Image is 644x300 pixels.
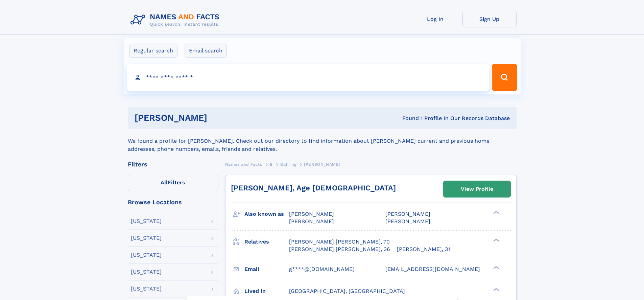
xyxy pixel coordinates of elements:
[492,210,500,215] div: ❯
[129,44,177,58] label: Regular search
[231,184,396,192] a: [PERSON_NAME], Age [DEMOGRAPHIC_DATA]
[289,288,405,294] span: [GEOGRAPHIC_DATA], [GEOGRAPHIC_DATA]
[385,211,430,217] span: [PERSON_NAME]
[289,246,390,253] a: [PERSON_NAME] [PERSON_NAME], 36
[289,211,334,217] span: [PERSON_NAME]
[408,11,462,27] a: Log In
[244,285,289,297] h3: Lived in
[244,263,289,275] h3: Email
[128,161,218,167] div: Filters
[397,246,450,253] a: [PERSON_NAME], 31
[492,238,500,242] div: ❯
[127,64,489,91] input: search input
[244,236,289,248] h3: Relatives
[244,208,289,220] h3: Also known as
[128,129,517,153] div: We found a profile for [PERSON_NAME]. Check out our directory to find information about [PERSON_N...
[161,179,168,186] span: All
[444,181,510,197] a: View Profile
[270,162,273,167] span: B
[461,181,493,197] div: View Profile
[280,160,296,168] a: Bahring
[270,160,273,168] a: B
[492,287,500,292] div: ❯
[462,11,517,27] a: Sign Up
[492,265,500,270] div: ❯
[385,266,480,272] span: [EMAIL_ADDRESS][DOMAIN_NAME]
[135,114,305,122] h1: [PERSON_NAME]
[225,160,262,168] a: Names and Facts
[128,11,225,29] img: Logo Names and Facts
[128,199,218,205] div: Browse Locations
[385,218,430,225] span: [PERSON_NAME]
[131,286,162,292] div: [US_STATE]
[289,238,390,246] a: [PERSON_NAME] [PERSON_NAME], 70
[304,162,340,167] span: [PERSON_NAME]
[131,218,162,224] div: [US_STATE]
[131,235,162,241] div: [US_STATE]
[185,44,227,58] label: Email search
[289,218,334,225] span: [PERSON_NAME]
[131,269,162,275] div: [US_STATE]
[305,115,510,122] div: Found 1 Profile In Our Records Database
[128,175,218,191] label: Filters
[131,252,162,258] div: [US_STATE]
[280,162,296,167] span: Bahring
[492,64,517,91] button: Search Button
